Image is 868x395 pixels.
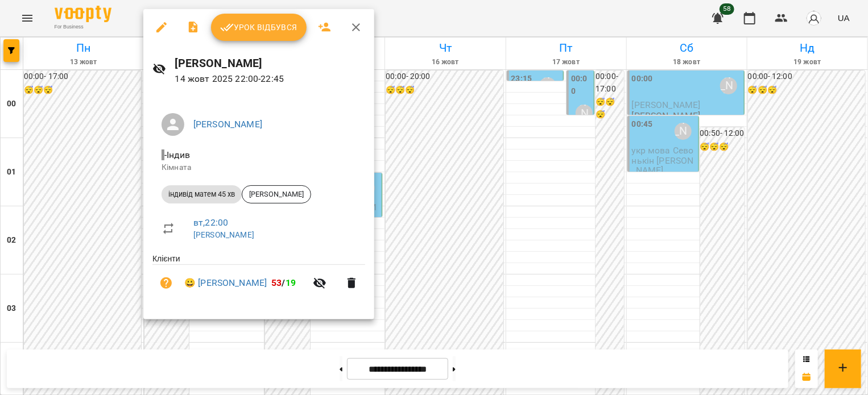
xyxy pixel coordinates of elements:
[184,276,267,290] a: 😀 [PERSON_NAME]
[271,277,296,288] b: /
[162,149,192,160] span: - Індив
[193,230,254,239] a: [PERSON_NAME]
[271,277,282,288] span: 53
[162,189,242,199] span: індивід матем 45 хв
[175,55,365,72] h6: [PERSON_NAME]
[242,185,311,203] div: [PERSON_NAME]
[211,14,307,41] button: Урок відбувся
[175,72,365,86] p: 14 жовт 2025 22:00 - 22:45
[193,217,228,228] a: вт , 22:00
[152,253,365,306] ul: Клієнти
[193,119,262,130] a: [PERSON_NAME]
[162,162,356,173] p: Кімната
[152,269,180,297] button: Візит ще не сплачено. Додати оплату?
[242,189,311,199] span: [PERSON_NAME]
[286,277,296,288] span: 19
[220,20,297,34] span: Урок відбувся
